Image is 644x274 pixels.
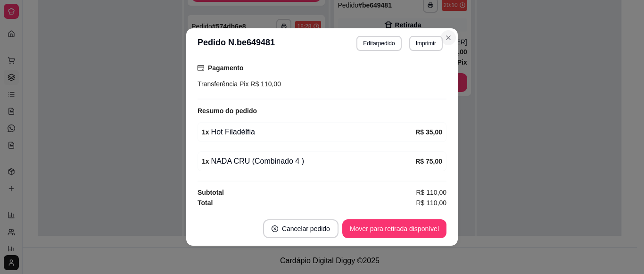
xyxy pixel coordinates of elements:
[198,199,213,207] strong: Total
[342,219,446,238] button: Mover para retirada disponível
[202,128,209,136] strong: 1 x
[198,80,248,88] span: Transferência Pix
[415,128,442,136] strong: R$ 35,00
[263,219,339,238] button: close-circleCancelar pedido
[416,187,446,198] span: R$ 110,00
[441,30,456,45] button: Close
[198,36,275,51] h3: Pedido N. be649481
[416,198,446,208] span: R$ 110,00
[248,80,281,88] span: R$ 110,00
[272,225,278,232] span: close-circle
[198,189,224,196] strong: Subtotal
[198,107,257,115] strong: Resumo do pedido
[202,126,415,138] div: Hot Filadélfia
[202,156,415,167] div: NADA CRU (Combinado 4 )
[202,158,209,165] strong: 1 x
[415,158,442,165] strong: R$ 75,00
[409,36,443,51] button: Imprimir
[208,64,243,72] strong: Pagamento
[198,65,204,71] span: credit-card
[356,36,401,51] button: Editarpedido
